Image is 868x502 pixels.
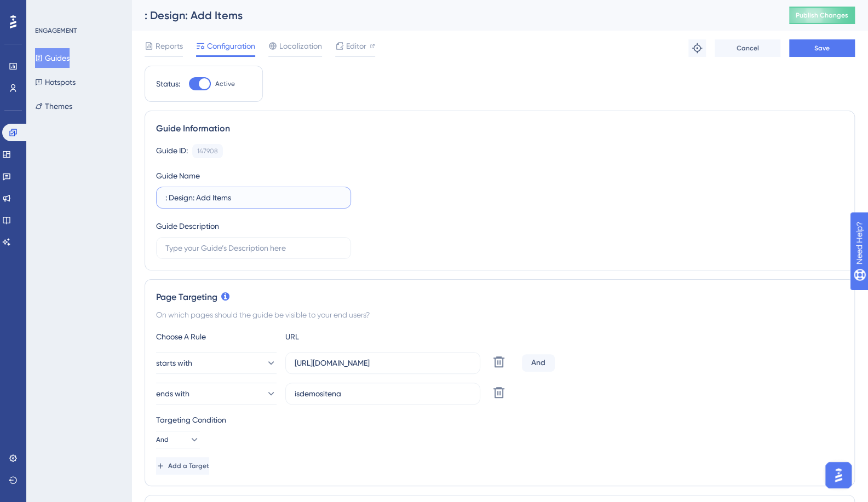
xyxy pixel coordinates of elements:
[207,39,255,53] span: Configuration
[737,44,759,53] span: Cancel
[156,169,200,182] div: Guide Name
[145,8,762,23] div: : Design: Add Items
[156,413,843,426] div: Targeting Condition
[168,461,209,470] span: Add a Target
[789,7,855,24] button: Publish Changes
[165,192,342,204] input: Type your Guide’s Name here
[522,354,555,372] div: And
[822,459,855,492] iframe: UserGuiding AI Assistant Launcher
[156,39,183,53] span: Reports
[156,356,192,370] span: starts with
[156,352,277,374] button: starts with
[715,39,780,57] button: Cancel
[279,39,322,53] span: Localization
[814,44,830,53] span: Save
[156,387,189,400] span: ends with
[215,79,235,88] span: Active
[165,242,342,254] input: Type your Guide’s Description here
[26,3,68,16] span: Need Help?
[156,122,843,135] div: Guide Information
[346,39,366,53] span: Editor
[156,330,277,343] div: Choose A Rule
[35,72,76,92] button: Hotspots
[156,291,843,304] div: Page Targeting
[295,357,471,369] input: yourwebsite.com/path
[156,431,200,448] button: And
[35,26,77,35] div: ENGAGEMENT
[156,77,180,90] div: Status:
[156,144,188,158] div: Guide ID:
[295,388,471,400] input: yourwebsite.com/path
[156,308,843,321] div: On which pages should the guide be visible to your end users?
[156,220,219,233] div: Guide Description
[156,383,277,405] button: ends with
[35,96,72,116] button: Themes
[35,48,70,68] button: Guides
[789,39,855,57] button: Save
[156,457,209,475] button: Add a Target
[156,435,169,444] span: And
[197,147,218,155] div: 147908
[285,330,406,343] div: URL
